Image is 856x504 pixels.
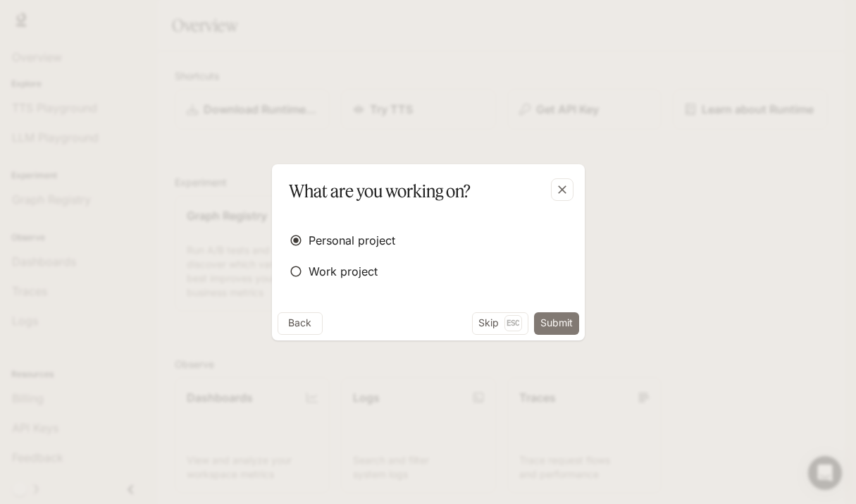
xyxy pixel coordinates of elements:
[534,312,579,335] button: Submit
[472,312,528,335] button: SkipEsc
[504,315,522,331] p: Esc
[278,312,323,335] button: Back
[309,232,395,249] span: Personal project
[309,263,378,280] span: Work project
[289,178,471,204] p: What are you working on?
